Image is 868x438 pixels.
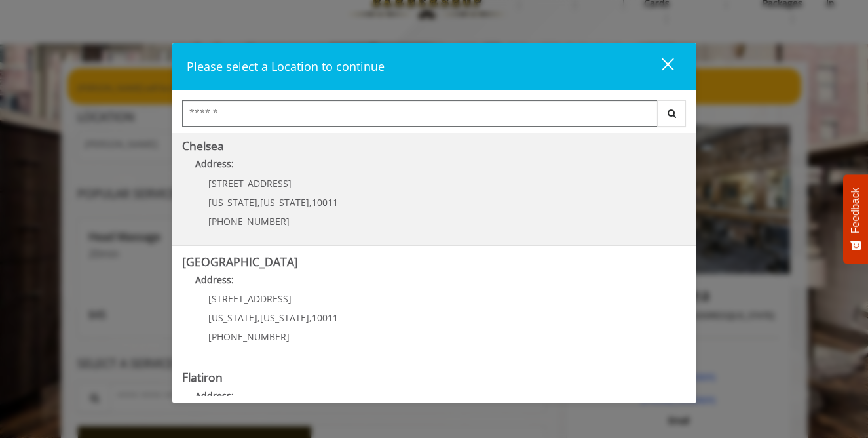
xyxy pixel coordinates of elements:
span: , [257,196,260,209]
span: 10011 [312,311,338,324]
b: Flatiron [182,369,223,385]
span: [STREET_ADDRESS] [208,177,292,189]
span: [STREET_ADDRESS] [208,292,292,305]
span: 10011 [312,196,338,209]
span: [US_STATE] [208,196,257,209]
b: [GEOGRAPHIC_DATA] [182,254,298,269]
span: Feedback [850,188,861,233]
span: , [257,311,260,324]
span: [US_STATE] [260,311,309,324]
i: Search button [664,109,679,118]
input: Search Center [182,100,658,127]
b: Address: [195,389,234,402]
span: [PHONE_NUMBER] [208,330,290,343]
button: Feedback - Show survey [843,174,868,264]
div: close dialog [647,57,673,77]
span: [US_STATE] [208,311,257,324]
span: [PHONE_NUMBER] [208,215,290,228]
button: close dialog [637,53,682,80]
span: , [309,196,312,209]
b: Address: [195,157,234,170]
span: , [309,311,312,324]
span: [US_STATE] [260,196,309,209]
b: Address: [195,273,234,286]
b: Chelsea [182,138,224,153]
span: Please select a Location to continue [187,58,385,74]
div: Center Select [182,100,687,133]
